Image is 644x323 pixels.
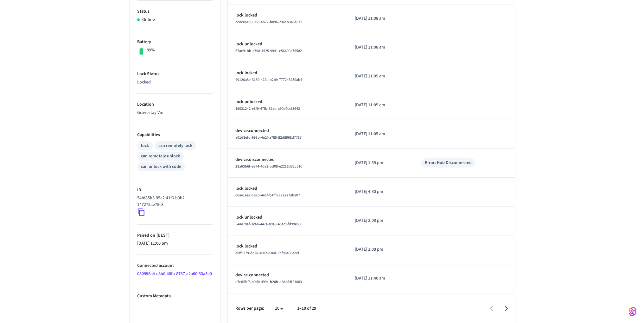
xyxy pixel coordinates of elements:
[235,128,340,134] p: device.connected
[155,232,170,239] span: ( EEST )
[235,156,340,163] p: device.disconnected
[235,70,340,76] p: lock.locked
[235,106,300,111] span: 19021242-e8f9-47fb-82ad-a90e4ccf3642
[137,240,213,247] p: [DATE] 11:00 pm
[235,214,340,221] p: lock.unlocked
[272,304,287,313] div: 10
[355,160,406,166] p: [DATE] 1:59 pm
[141,142,149,149] div: lock
[235,135,302,140] span: a01d3efd-693b-4e2f-a785-82d8968d7787
[142,16,155,23] p: Online
[235,221,301,227] span: 54ae78af-3c66-447a-89a8-45ad5fd99e59
[235,305,264,312] p: Rows per page:
[297,305,316,312] p: 1–10 of 29
[355,102,406,109] p: [DATE] 11:05 am
[629,307,636,317] img: SeamLogoGradient.69752ec5.svg
[355,188,406,195] p: [DATE] 4:30 pm
[137,262,213,269] p: Connected account
[137,132,213,138] p: Capabilities
[137,195,210,208] p: 54bf85b3-95a2-41f6-b9b2-147275ae75c8
[235,77,302,82] span: 49126a8e-3189-422e-b2b9-777248250ab4
[355,44,406,51] p: [DATE] 11:08 am
[137,109,213,116] p: Grovestay Vin
[355,73,406,80] p: [DATE] 11:05 am
[235,19,302,25] span: acece6e3-1058-4b77-b896-236cb3a6e072
[355,15,406,22] p: [DATE] 11:08 am
[235,164,303,169] span: 23a63b6f-ee74-4de3-bd08-e2216d32c51d
[355,246,406,253] p: [DATE] 2:08 pm
[137,271,212,277] a: 080998a4-e8b0-46fb-8737-a2a60f33a3e0
[137,232,213,239] p: Paired on
[235,99,340,105] p: lock.unlocked
[355,131,406,137] p: [DATE] 11:05 am
[235,243,340,250] p: lock.locked
[147,47,155,54] p: 89%
[137,8,213,15] p: Status
[235,279,302,285] span: c7cd5bf3-40d0-4994-b20b-c2da54f21083
[235,185,340,192] p: lock.locked
[137,39,213,45] p: Battery
[141,163,181,170] div: can unlock with code
[235,41,340,48] p: lock.unlocked
[425,160,472,166] div: Error: Hub Disconnected
[235,12,340,19] p: lock.locked
[355,217,406,224] p: [DATE] 2:08 pm
[137,187,213,194] p: ID
[235,193,300,198] span: 06ae1ea7-162b-4e1f-b4ff-c22a227ab807
[235,48,302,54] span: 67ac91bb-e798-4525-9941-c56690e75582
[235,250,299,256] span: c6ff9279-dc28-4002-836d-3bf96498eccf
[499,301,514,316] button: Go to next page
[137,101,213,108] p: Location
[137,293,213,300] p: Custom Metadata
[355,275,406,282] p: [DATE] 11:40 am
[235,272,340,279] p: device.connected
[141,153,180,160] div: can remotely unlock
[137,71,213,77] p: Lock Status
[158,142,192,149] div: can remotely lock
[137,79,213,86] p: Locked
